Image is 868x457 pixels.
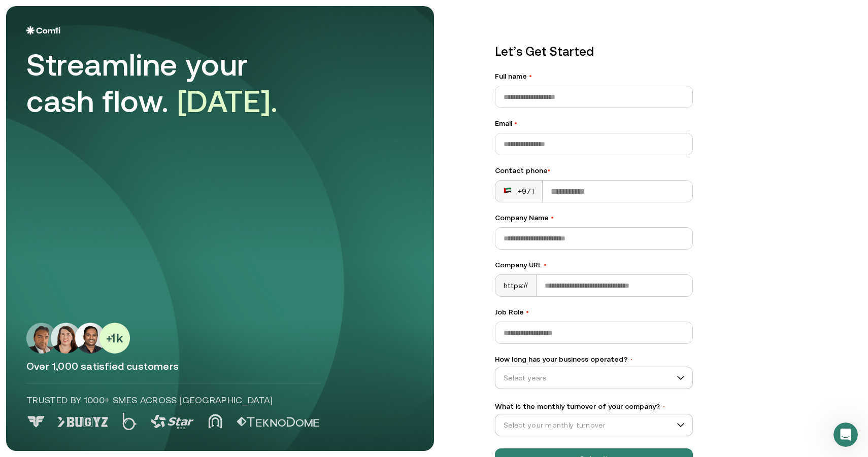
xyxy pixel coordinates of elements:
span: • [514,119,517,127]
span: • [526,308,529,316]
span: • [629,356,633,363]
label: What is the monthly turnover of your company? [495,401,693,412]
span: • [529,72,532,80]
img: Logo 1 [57,417,108,427]
label: Company URL [495,260,693,270]
img: Logo 3 [151,415,194,429]
label: Email [495,118,693,129]
div: Streamline your cash flow. [26,47,311,120]
div: https:// [495,275,537,296]
img: Logo [26,26,60,34]
label: How long has your business operated? [495,354,693,365]
img: Logo 4 [208,414,222,429]
img: Logo 2 [122,413,137,430]
iframe: Intercom live chat [833,423,858,447]
div: Contact phone [495,165,693,176]
label: Job Role [495,307,693,318]
img: Logo 5 [237,417,319,427]
span: [DATE]. [177,84,278,119]
label: Company Name [495,213,693,223]
p: Trusted by 1000+ SMEs across [GEOGRAPHIC_DATA] [26,394,321,407]
span: • [551,214,554,222]
img: Logo 0 [26,416,46,428]
span: • [662,403,666,410]
span: • [548,166,550,174]
div: +971 [504,186,534,196]
p: Over 1,000 satisfied customers [26,360,414,373]
p: Let’s Get Started [495,43,693,61]
label: Full name [495,71,693,82]
span: • [544,261,547,269]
